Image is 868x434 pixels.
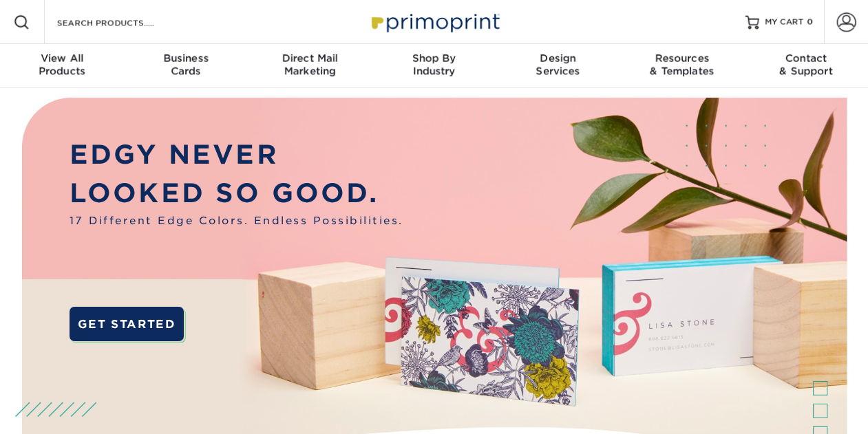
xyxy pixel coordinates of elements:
[248,52,372,77] div: Marketing
[70,174,403,213] p: LOOKED SO GOOD.
[807,17,813,27] span: 0
[124,52,248,77] div: Cards
[496,44,620,88] a: DesignServices
[620,52,744,77] div: & Templates
[56,14,190,30] input: SEARCH PRODUCTS.....
[248,52,372,65] span: Direct Mail
[496,52,620,77] div: Services
[124,44,248,88] a: BusinessCards
[744,52,868,77] div: & Support
[765,17,804,28] span: MY CART
[372,44,496,88] a: Shop ByIndustry
[70,135,403,175] p: EDGY NEVER
[372,52,496,77] div: Industry
[70,213,403,229] span: 17 Different Edge Colors. Endless Possibilities.
[124,52,248,65] span: Business
[70,307,184,341] a: GET STARTED
[496,52,620,65] span: Design
[366,7,503,36] img: Primoprint
[620,44,744,88] a: Resources& Templates
[248,44,372,88] a: Direct MailMarketing
[3,392,117,429] iframe: Google Customer Reviews
[372,52,496,65] span: Shop By
[620,52,744,65] span: Resources
[744,44,868,88] a: Contact& Support
[744,52,868,65] span: Contact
